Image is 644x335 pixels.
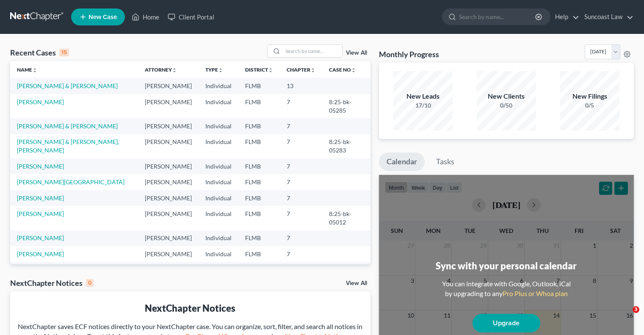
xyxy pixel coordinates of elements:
td: 8:25-bk-05283 [322,134,370,158]
td: 7 [280,262,322,278]
td: Individual [199,246,238,262]
td: [PERSON_NAME] [138,118,199,134]
i: unfold_more [268,68,273,73]
td: 7 [280,206,322,230]
div: 17/10 [393,101,453,110]
input: Search by name... [459,9,536,25]
a: [PERSON_NAME] [17,163,64,170]
td: 7 [280,230,322,246]
td: 8:25-bk-05285 [322,94,370,118]
td: FLMB [238,118,280,134]
div: Recent Cases [10,47,69,58]
td: [PERSON_NAME] [138,262,199,278]
td: Individual [199,206,238,230]
a: Pro Plus or Whoa plan [503,289,568,297]
td: [PERSON_NAME] [138,78,199,94]
iframe: Intercom live chat [615,306,636,327]
div: 0 [86,279,94,287]
td: 8:25-bk-05012 [322,206,370,230]
td: Individual [199,134,238,158]
td: 7 [280,118,322,134]
td: Individual [199,118,238,134]
td: 7 [280,134,322,158]
td: [PERSON_NAME] [138,190,199,206]
div: 0/50 [477,101,536,110]
a: [PERSON_NAME] & [PERSON_NAME], [PERSON_NAME] [17,138,119,154]
a: Home [127,9,163,25]
a: [PERSON_NAME] [17,250,64,257]
div: Sync with your personal calendar [436,259,577,272]
i: unfold_more [218,68,223,73]
a: View All [346,50,367,56]
td: 7 [280,190,322,206]
td: 7 [280,158,322,174]
input: Search by name... [283,45,342,57]
a: Upgrade [473,314,540,332]
a: [PERSON_NAME] [17,98,64,105]
td: Individual [199,262,238,278]
td: 7 [280,94,322,118]
td: Individual [199,94,238,118]
i: unfold_more [351,68,356,73]
td: FLMB [238,206,280,230]
a: View All [346,280,367,286]
a: [PERSON_NAME] [17,234,64,241]
td: 7 [280,246,322,262]
div: NextChapter Notices [10,278,94,288]
td: FLMB [238,134,280,158]
div: New Leads [393,91,453,101]
a: [PERSON_NAME] & [PERSON_NAME] [17,82,118,89]
a: Suncoast Law [580,9,633,25]
td: [PERSON_NAME] [138,206,199,230]
span: New Case [88,14,117,20]
div: You can integrate with Google, Outlook, iCal by upgrading to any [439,279,574,299]
td: 13 [280,78,322,94]
a: Typeunfold_more [205,66,223,73]
a: Attorneyunfold_more [145,66,177,73]
a: [PERSON_NAME] [17,194,64,202]
td: [PERSON_NAME] [138,174,199,190]
a: [PERSON_NAME] & [PERSON_NAME] [17,122,118,130]
a: Help [551,9,579,25]
a: Calendar [379,152,425,171]
td: FLMB [238,246,280,262]
a: Client Portal [163,9,218,25]
a: Case Nounfold_more [329,66,356,73]
a: Districtunfold_more [245,66,273,73]
div: 0/5 [560,101,619,110]
div: NextChapter Notices [17,302,364,315]
td: [PERSON_NAME] [138,94,199,118]
i: unfold_more [172,68,177,73]
td: FLMB [238,262,280,278]
td: FLMB [238,94,280,118]
td: FLMB [238,190,280,206]
a: Chapterunfold_more [287,66,315,73]
div: 15 [59,49,69,56]
td: FLMB [238,174,280,190]
td: [PERSON_NAME] [138,246,199,262]
a: [PERSON_NAME] [17,210,64,217]
td: Individual [199,78,238,94]
td: [PERSON_NAME] [138,230,199,246]
td: FLMB [238,78,280,94]
td: Individual [199,190,238,206]
td: [PERSON_NAME] [138,158,199,174]
i: unfold_more [32,68,37,73]
div: New Filings [560,91,619,101]
td: FLMB [238,230,280,246]
td: Individual [199,158,238,174]
h3: Monthly Progress [379,49,439,59]
td: 7 [280,174,322,190]
a: Tasks [428,152,462,171]
span: 3 [633,306,639,313]
a: Nameunfold_more [17,66,37,73]
td: [PERSON_NAME] [138,134,199,158]
i: unfold_more [310,68,315,73]
div: New Clients [477,91,536,101]
td: Individual [199,230,238,246]
td: Individual [199,174,238,190]
td: FLMB [238,158,280,174]
a: [PERSON_NAME][GEOGRAPHIC_DATA] [17,178,124,185]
